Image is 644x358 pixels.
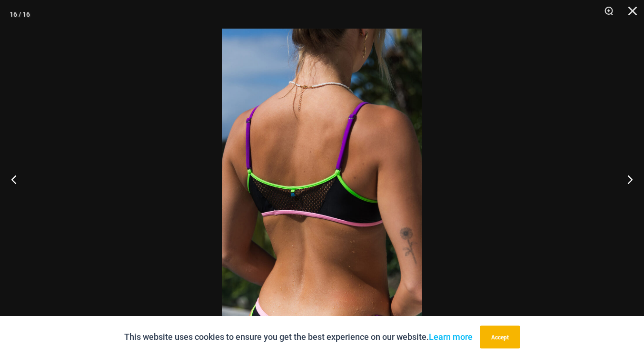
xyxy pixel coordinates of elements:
[480,326,520,348] button: Accept
[429,332,473,342] a: Learn more
[10,7,30,21] div: 16 / 16
[124,330,473,344] p: This website uses cookies to ensure you get the best experience on our website.
[608,155,644,203] button: Next
[222,29,422,329] img: Reckless Neon Crush Black Neon 349 Crop Top 01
